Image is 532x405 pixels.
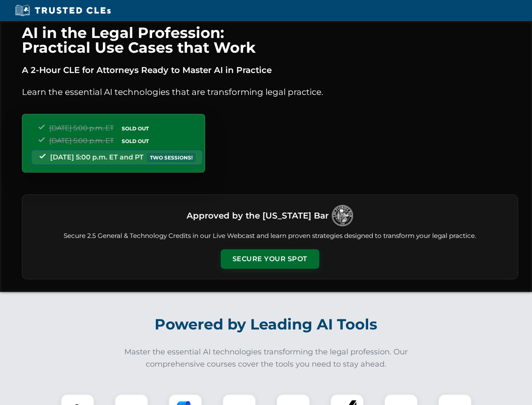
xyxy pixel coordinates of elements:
p: Learn the essential AI technologies that are transforming legal practice. [22,85,518,99]
img: Trusted CLEs [13,4,113,17]
h1: AI in the Legal Profession: Practical Use Cases that Work [22,25,518,55]
span: SOLD OUT [119,137,152,146]
span: SOLD OUT [119,124,152,133]
h3: Approved by the [US_STATE] Bar [187,208,329,223]
img: Logo [332,205,353,226]
p: Secure 2.5 General & Technology Credits in our Live Webcast and learn proven strategies designed ... [32,231,508,241]
p: A 2-Hour CLE for Attorneys Ready to Master AI in Practice [22,63,518,77]
span: [DATE] 5:00 p.m. ET [49,137,114,145]
button: Secure Your Spot [221,249,319,269]
h2: Powered by Leading AI Tools [33,310,500,339]
p: Master the essential AI technologies transforming the legal profession. Our comprehensive courses... [119,346,414,370]
span: [DATE] 5:00 p.m. ET [49,124,114,132]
